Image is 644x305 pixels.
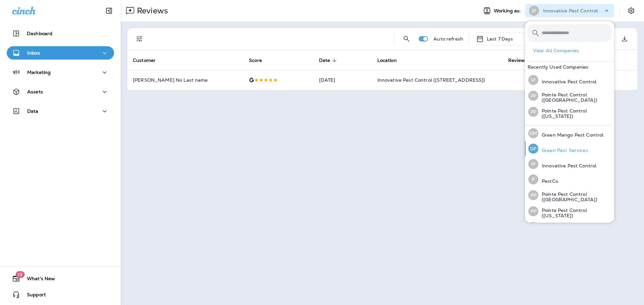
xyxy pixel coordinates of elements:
p: Assets [27,89,43,94]
span: Date [319,57,339,63]
p: Innovative Pest Control [538,163,596,168]
div: GP [528,144,538,154]
button: PPestCo [525,172,614,187]
span: Score [249,57,271,63]
div: PP [528,222,538,232]
span: 19 [15,271,24,278]
button: PPPointe Pest Control ([GEOGRAPHIC_DATA]) [525,88,614,104]
div: GM [528,128,538,138]
p: Last 7 Days [487,36,513,42]
span: Customer [133,57,164,63]
span: Location [377,58,397,63]
p: Pointe Pest Control ([GEOGRAPHIC_DATA]) [538,92,611,103]
td: [DATE] [314,70,372,90]
button: View All Companies [530,46,614,56]
button: IPInnovative Pest Control [525,72,614,88]
p: Dashboard [27,31,52,36]
span: Working as: [494,8,522,14]
p: Pointe Pest Control ([GEOGRAPHIC_DATA]) [538,192,611,202]
button: Marketing [7,66,114,79]
button: GPGreen Pest Services [525,141,614,156]
div: P [528,174,538,184]
p: Inbox [27,50,40,56]
button: Dashboard [7,27,114,40]
button: Search Reviews [400,32,413,46]
span: Support [20,292,46,300]
div: IP [529,6,539,16]
div: IP [528,159,538,169]
div: Recently Used Companies [525,62,614,72]
button: 19What's New [7,272,114,285]
span: Score [249,58,262,63]
span: What's New [20,276,55,284]
button: Export as CSV [618,32,631,46]
span: Location [377,57,406,63]
button: Data [7,104,114,118]
p: Green Mango Pest Control [538,132,603,138]
button: Collapse Sidebar [100,4,118,17]
div: PP [528,107,538,117]
div: PP [528,206,538,216]
p: Reviews [134,6,168,16]
span: Customer [133,58,156,63]
p: [PERSON_NAME] No Last name [133,77,238,83]
button: PPPointe Pest Control ([US_STATE]) [525,104,614,120]
button: IPInnovative Pest Control [525,156,614,172]
p: PestCo [538,178,558,184]
button: Assets [7,85,114,98]
span: Innovative Pest Control ([STREET_ADDRESS]) [377,77,485,83]
button: Filters [133,32,146,46]
p: Auto refresh [433,36,463,42]
button: PPPointe Pest Control (PNW) [525,219,614,235]
div: PP [528,91,538,101]
p: Innovative Pest Control [543,8,598,13]
div: PP [528,190,538,200]
span: Review Comment [508,58,549,63]
p: Pointe Pest Control ([US_STATE]) [538,208,611,218]
p: Green Pest Services [538,148,588,153]
span: Date [319,58,330,63]
div: IP [528,75,538,85]
p: Pointe Pest Control ([US_STATE]) [538,108,611,119]
button: PPPointe Pest Control ([US_STATE]) [525,203,614,219]
p: Data [27,108,39,114]
p: Innovative Pest Control [538,79,596,84]
button: Support [7,288,114,301]
button: PPPointe Pest Control ([GEOGRAPHIC_DATA]) [525,187,614,203]
p: Marketing [27,70,51,75]
button: Inbox [7,46,114,60]
button: Settings [625,5,637,17]
span: Review Comment [508,57,558,63]
button: GMGreen Mango Pest Control [525,126,614,141]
